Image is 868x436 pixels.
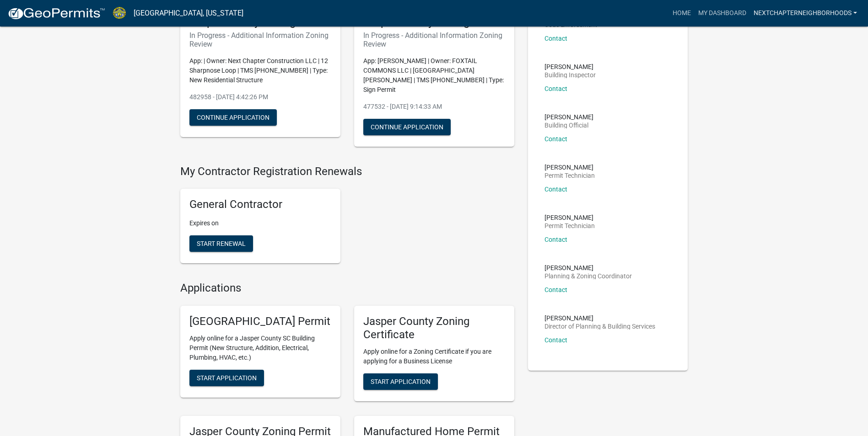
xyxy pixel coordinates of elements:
p: 477532 - [DATE] 9:14:33 AM [363,102,505,112]
button: Start Renewal [189,235,253,252]
h6: In Progress - Additional Information Zoning Review [363,31,505,48]
p: Planning & Zoning Coordinator [545,273,632,279]
img: Jasper County, South Carolina [113,7,126,19]
h4: My Contractor Registration Renewals [180,165,514,178]
a: Nextchapterneighborhoods [750,5,861,22]
a: My Dashboard [695,5,750,22]
button: Continue Application [363,119,451,135]
span: Start Renewal [197,240,246,247]
p: Permit Technician [545,172,595,179]
p: [PERSON_NAME] [545,114,593,120]
h5: General Contractor [189,198,331,211]
h5: Jasper County Zoning Certificate [363,315,505,341]
wm-registration-list-section: My Contractor Registration Renewals [180,165,514,271]
a: [GEOGRAPHIC_DATA], [US_STATE] [134,5,243,21]
p: Expires on [189,218,331,228]
span: Start Application [371,378,431,385]
p: Apply online for a Zoning Certificate if you are applying for a Business License [363,347,505,366]
p: Building Official [545,122,593,128]
h4: Applications [180,282,514,295]
a: Contact [545,236,567,243]
p: Permit Technician [545,223,595,229]
a: Contact [545,135,567,143]
p: 482958 - [DATE] 4:42:26 PM [189,92,331,102]
p: Building Inspector [545,72,596,78]
a: Contact [545,85,567,92]
h5: [GEOGRAPHIC_DATA] Permit [189,315,331,328]
p: [PERSON_NAME] [545,214,595,221]
p: Director of Planning & Building Services [545,323,655,330]
a: Home [669,5,695,22]
h6: In Progress - Additional Information Zoning Review [189,31,331,48]
p: [PERSON_NAME] [545,265,632,271]
span: Start Application [197,374,257,381]
p: Apply online for a Jasper County SC Building Permit (New Structure, Addition, Electrical, Plumbin... [189,334,331,362]
a: Contact [545,186,567,193]
p: [PERSON_NAME] [545,64,596,70]
p: App: | Owner: Next Chapter Construction LLC | 12 Sharpnose Loop | TMS [PHONE_NUMBER] | Type: New ... [189,56,331,85]
a: Contact [545,336,567,344]
p: [PERSON_NAME] [545,164,595,170]
button: Start Application [189,370,264,386]
p: [PERSON_NAME] [545,315,655,321]
a: Contact [545,35,567,42]
p: App: [PERSON_NAME] | Owner: FOXTAIL COMMONS LLC | [GEOGRAPHIC_DATA][PERSON_NAME] | TMS [PHONE_NUM... [363,56,505,95]
button: Start Application [363,373,438,390]
a: Contact [545,286,567,293]
button: Continue Application [189,109,277,126]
